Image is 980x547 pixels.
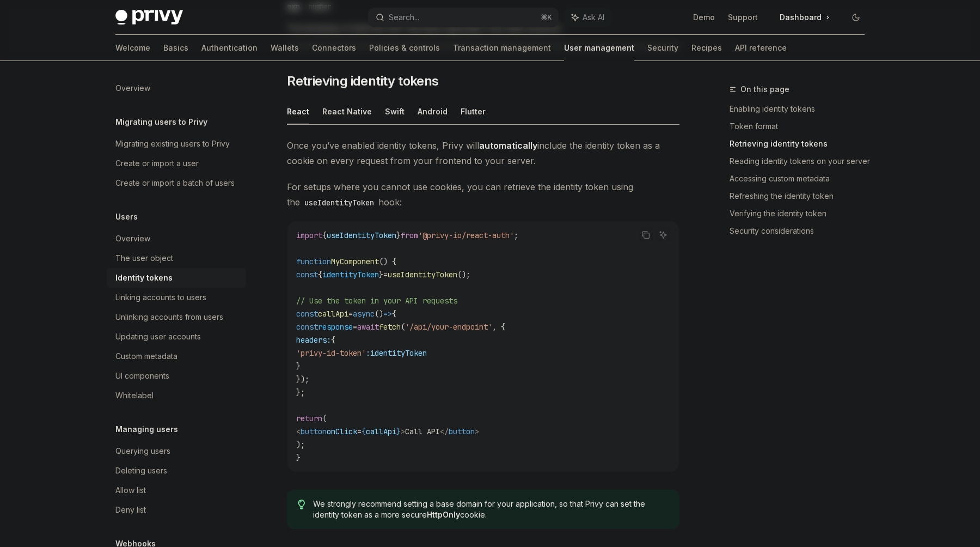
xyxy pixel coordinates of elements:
span: return [296,414,322,423]
span: } [396,427,401,436]
a: Enabling identity tokens [730,100,873,118]
span: } [296,453,301,463]
span: Ask AI [583,12,604,23]
span: } [296,361,301,371]
span: const [296,309,318,319]
a: Create or import a batch of users [107,173,246,193]
span: callApi [318,309,348,319]
span: headers: [296,335,331,345]
a: Retrieving identity tokens [730,135,873,153]
span: await [357,322,379,332]
a: Migrating existing users to Privy [107,134,246,154]
span: On this page [740,83,789,96]
a: Whitelabel [107,386,246,405]
span: () [375,309,383,319]
a: API reference [735,35,787,61]
h5: Users [115,210,138,223]
span: = [383,270,388,279]
span: // Use the token in your API requests [296,296,457,306]
div: Whitelabel [115,389,154,402]
strong: automatically [479,140,537,151]
a: Overview [107,78,246,98]
span: Retrieving identity tokens [287,72,438,90]
span: () { [379,257,396,266]
a: Reading identity tokens on your server [730,153,873,170]
span: } [379,270,383,279]
a: Authentication [201,35,258,61]
span: = [357,427,362,436]
a: Security considerations [730,222,873,240]
span: }; [296,387,305,397]
a: Overview [107,229,246,248]
a: Connectors [312,35,356,61]
div: Identity tokens [115,271,173,284]
span: useIdentityToken [327,230,396,240]
span: function [296,257,331,266]
span: '/api/your-endpoint' [405,322,492,332]
a: Policies & controls [369,35,440,61]
a: Accessing custom metadata [730,170,873,187]
a: Deny list [107,500,246,520]
button: React Native [322,99,372,124]
button: Copy the contents from the code block [639,228,653,242]
span: from [401,230,418,240]
a: Verifying the identity token [730,205,873,222]
a: Identity tokens [107,268,246,288]
span: const [296,322,318,332]
span: ); [296,440,305,449]
span: { [392,309,396,319]
svg: Tip [298,500,305,509]
div: Overview [115,82,150,95]
a: Welcome [115,35,150,61]
div: Migrating existing users to Privy [115,137,230,150]
img: dark logo [115,10,183,25]
a: Dashboard [771,9,838,26]
a: Updating user accounts [107,327,246,347]
a: Security [647,35,678,61]
a: Refreshing the identity token [730,187,873,205]
div: Deleting users [115,464,167,477]
div: Deny list [115,503,146,516]
a: Recipes [691,35,722,61]
div: UI components [115,369,169,382]
span: Dashboard [780,12,822,23]
span: async [353,309,375,319]
div: Linking accounts to users [115,291,206,304]
span: > [475,427,479,436]
button: React [287,99,309,124]
code: useIdentityToken [300,197,378,209]
span: { [362,427,366,436]
span: import [296,230,322,240]
span: Call API [405,427,440,436]
button: Ask AI [656,228,670,242]
span: useIdentityToken [388,270,457,279]
span: MyComponent [331,257,379,266]
span: < [296,427,301,436]
span: => [383,309,392,319]
span: const [296,270,318,279]
span: { [322,230,327,240]
a: Wallets [271,35,299,61]
a: Unlinking accounts from users [107,307,246,327]
button: Swift [385,99,405,124]
span: ; [514,230,518,240]
a: Demo [693,12,715,23]
span: { [331,335,335,345]
div: The user object [115,252,173,265]
span: </ [440,427,449,436]
span: identityToken [322,270,379,279]
button: Toggle dark mode [847,9,865,26]
span: , { [492,322,505,332]
a: Create or import a user [107,154,246,173]
span: response [318,322,353,332]
span: For setups where you cannot use cookies, you can retrieve the identity token using the hook: [287,179,679,210]
span: : [366,348,370,358]
span: ⌘ K [541,13,552,22]
strong: HttpOnly [427,510,460,519]
a: Transaction management [453,35,551,61]
span: We strongly recommend setting a base domain for your application, so that Privy can set the ident... [313,499,669,520]
span: (); [457,270,470,279]
a: Support [728,12,758,23]
div: Allow list [115,484,146,497]
a: Deleting users [107,461,246,481]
